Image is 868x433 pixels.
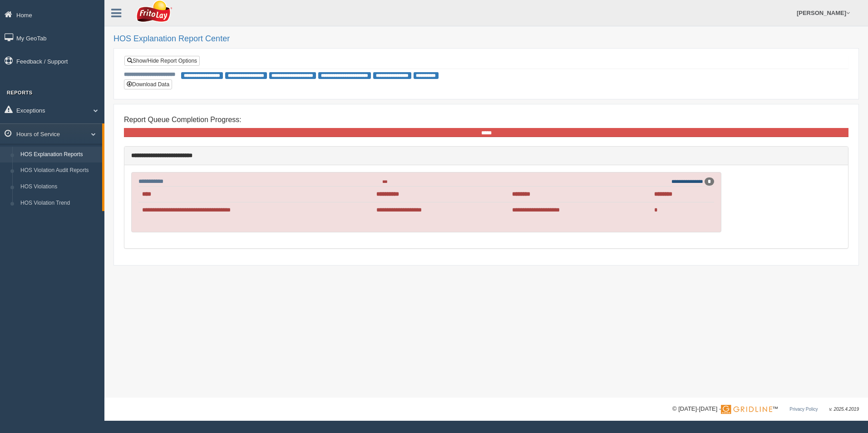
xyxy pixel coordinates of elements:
[16,179,102,195] a: HOS Violations
[16,195,102,212] a: HOS Violation Trend
[721,405,772,414] img: Gridline
[16,147,102,163] a: HOS Explanation Reports
[124,56,200,66] a: Show/Hide Report Options
[16,162,102,179] a: HOS Violation Audit Reports
[672,404,859,414] div: © [DATE]-[DATE] - ™
[124,116,848,124] h4: Report Queue Completion Progress:
[113,34,859,44] h2: HOS Explanation Report Center
[789,407,818,412] a: Privacy Policy
[829,407,859,412] span: v. 2025.4.2019
[124,79,172,89] button: Download Data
